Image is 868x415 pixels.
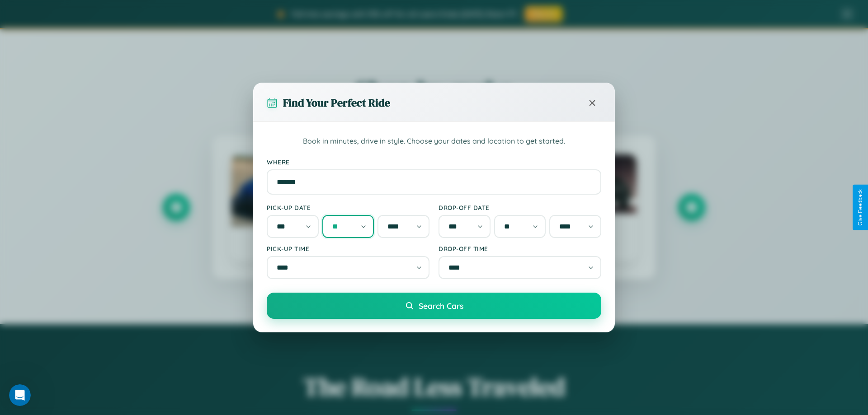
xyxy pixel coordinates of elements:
[267,135,601,147] p: Book in minutes, drive in style. Choose your dates and location to get started.
[267,245,429,252] label: Pick-up Time
[267,293,601,319] button: Search Cars
[419,301,463,311] span: Search Cars
[283,95,390,110] h3: Find Your Perfect Ride
[267,158,601,166] label: Where
[439,245,601,252] label: Drop-off Time
[267,204,429,211] label: Pick-up Date
[439,204,601,211] label: Drop-off Date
